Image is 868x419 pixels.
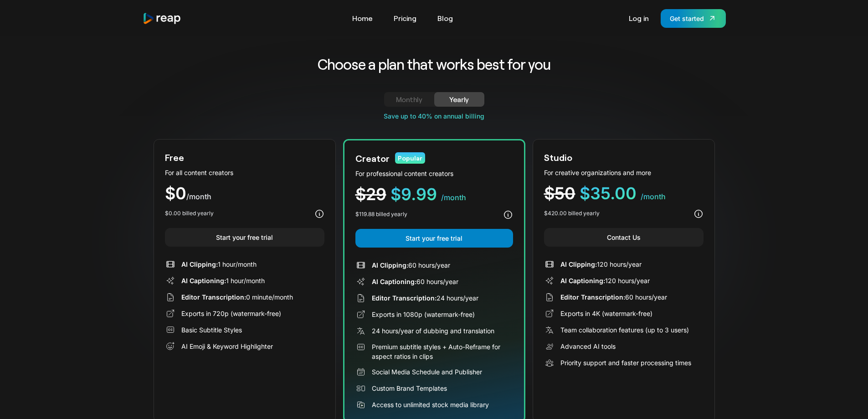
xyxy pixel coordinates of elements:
div: Exports in 1080p (watermark-free) [372,310,475,319]
span: $9.99 [390,184,437,204]
h2: Choose a plan that works best for you [246,55,622,74]
div: Yearly [445,94,473,105]
a: Start your free trial [355,229,513,248]
a: Pricing [389,11,421,26]
div: Get started [670,14,704,23]
span: Editor Transcription: [181,293,246,301]
div: Access to unlimited stock media library [372,400,489,409]
div: Studio [544,150,572,164]
div: Team collaboration features (up to 3 users) [560,325,689,335]
div: Exports in 4K (watermark-free) [560,309,652,318]
span: AI Clipping: [372,261,408,269]
div: $0.00 billed yearly [165,209,214,217]
div: Exports in 720p (watermark-free) [181,309,281,318]
div: AI Emoji & Keyword Highlighter [181,341,273,351]
div: 1 hour/month [181,276,265,285]
a: home [143,12,182,25]
div: 120 hours/year [560,276,650,285]
a: Start your free trial [165,228,324,247]
span: AI Clipping: [560,260,597,268]
a: Get started [661,9,726,28]
div: Free [165,150,184,164]
div: 120 hours/year [560,259,642,269]
span: Editor Transcription: [372,294,437,302]
div: Monthly [395,94,423,105]
div: 1 hour/month [181,259,257,269]
div: Custom Brand Templates [372,383,447,393]
div: $0 [165,185,324,202]
span: AI Captioning: [372,278,416,285]
div: 24 hours/year of dubbing and translation [372,326,494,336]
span: AI Clipping: [181,260,218,268]
div: Creator [355,151,390,165]
span: AI Captioning: [181,277,226,285]
div: 0 minute/month [181,292,293,302]
div: Priority support and faster processing times [560,358,691,367]
span: $35.00 [580,183,637,203]
div: 60 hours/year [372,260,450,270]
div: 60 hours/year [372,277,458,286]
div: $119.88 billed yearly [355,210,407,218]
div: For all content creators [165,168,324,177]
span: /month [186,192,211,201]
span: $29 [355,184,386,204]
div: Advanced AI tools [560,341,616,351]
div: Basic Subtitle Styles [181,325,242,335]
div: 60 hours/year [560,292,667,302]
div: 24 hours/year [372,293,478,303]
div: Social Media Schedule and Publisher [372,367,482,377]
span: Editor Transcription: [560,293,625,301]
span: $50 [544,183,575,203]
div: Popular [395,152,425,164]
img: reap logo [143,12,182,25]
a: Contact Us [544,228,704,247]
span: /month [441,193,466,202]
a: Home [348,11,377,26]
div: Save up to 40% on annual billing [154,111,715,121]
span: AI Captioning: [560,277,605,285]
div: $420.00 billed yearly [544,209,600,217]
span: /month [641,192,666,201]
div: For creative organizations and more [544,168,704,177]
a: Blog [433,11,457,26]
div: For professional content creators [355,169,513,178]
a: Log in [624,11,653,26]
div: Premium subtitle styles + Auto-Reframe for aspect ratios in clips [372,342,513,361]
